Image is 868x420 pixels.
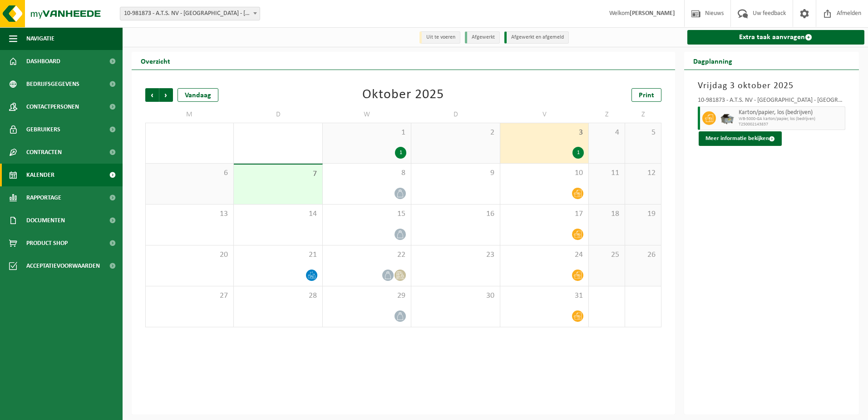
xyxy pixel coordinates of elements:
h2: Dagplanning [684,52,741,70]
span: 10-981873 - A.T.S. NV - LANGERBRUGGE - GENT [120,7,260,20]
span: 26 [630,250,656,260]
span: 2 [416,128,495,138]
span: 1 [327,128,406,138]
span: 17 [505,209,584,219]
div: 1 [572,147,584,159]
span: 21 [238,250,317,260]
span: Bedrijfsgegevens [26,73,79,95]
div: 1 [395,147,406,159]
span: 22 [327,250,406,260]
h3: Vrijdag 3 oktober 2025 [698,79,846,93]
td: Z [589,106,625,123]
div: Vandaag [178,88,218,102]
h2: Overzicht [132,52,179,70]
span: Navigatie [26,27,54,50]
span: 16 [416,209,495,219]
span: Volgende [159,88,173,102]
span: 31 [505,291,584,301]
td: V [500,106,589,123]
span: 28 [238,291,317,301]
span: Acceptatievoorwaarden [26,255,100,277]
span: 24 [505,250,584,260]
span: Rapportage [26,186,61,209]
span: 29 [327,291,406,301]
span: 19 [630,209,656,219]
span: Contracten [26,141,62,164]
span: Contactpersonen [26,95,79,118]
span: Gebruikers [26,118,60,141]
span: Dashboard [26,50,60,73]
span: 14 [238,209,317,219]
span: 7 [238,169,317,179]
span: 8 [327,168,406,178]
span: 3 [505,128,584,138]
span: 4 [593,128,620,138]
span: 27 [150,291,229,301]
span: 10 [505,168,584,178]
span: 15 [327,209,406,219]
span: 9 [416,168,495,178]
span: 30 [416,291,495,301]
a: Print [631,88,661,102]
div: Oktober 2025 [362,88,444,102]
span: Vorige [145,88,159,102]
td: D [234,106,322,123]
div: 10-981873 - A.T.S. NV - [GEOGRAPHIC_DATA] - [GEOGRAPHIC_DATA] [698,97,846,106]
span: 13 [150,209,229,219]
span: 18 [593,209,620,219]
img: WB-5000-GAL-GY-01 [720,111,734,125]
td: Z [625,106,661,123]
span: Product Shop [26,232,68,255]
span: 12 [630,168,656,178]
li: Afgewerkt en afgemeld [504,31,569,44]
button: Meer informatie bekijken [699,131,782,146]
span: 10-981873 - A.T.S. NV - LANGERBRUGGE - GENT [120,7,260,20]
span: 23 [416,250,495,260]
span: Karton/papier, los (bedrijven) [739,109,843,116]
td: M [145,106,234,123]
strong: [PERSON_NAME] [630,10,675,17]
span: T250002143837 [739,122,843,127]
span: Print [639,92,654,99]
span: 5 [630,128,656,138]
li: Afgewerkt [465,31,500,44]
span: 25 [593,250,620,260]
td: D [411,106,500,123]
td: W [323,106,411,123]
span: 11 [593,168,620,178]
span: 20 [150,250,229,260]
span: Documenten [26,209,65,232]
li: Uit te voeren [419,31,460,44]
span: 6 [150,168,229,178]
span: Kalender [26,164,54,186]
span: WB-5000-GA karton/papier, los (bedrijven) [739,116,843,122]
a: Extra taak aanvragen [687,30,865,45]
